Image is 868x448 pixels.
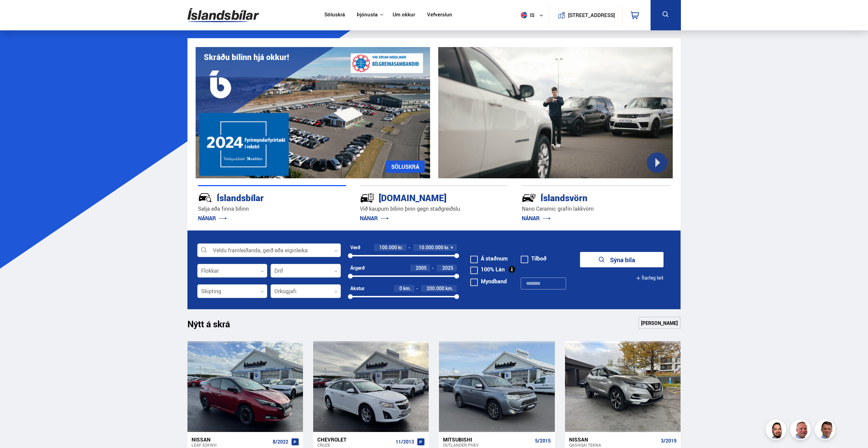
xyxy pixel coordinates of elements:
[552,5,619,25] a: [STREET_ADDRESS]
[198,205,346,213] p: Selja eða finna bílinn
[580,252,664,267] button: Sýna bíla
[535,438,551,444] span: 5/2015
[419,244,443,251] span: 10.000.000
[192,443,270,447] div: Leaf 62KWH
[350,265,365,271] div: Árgerð
[443,443,532,447] div: Outlander PHEV
[661,438,676,444] span: 3/2019
[204,53,289,62] h1: Skráðu bílinn hjá okkur!
[360,191,374,205] img: tr5P-W3DuiFaO7aO.svg
[350,245,360,250] div: Verð
[192,436,270,443] div: Nissan
[317,436,393,443] div: Chevrolet
[571,12,612,18] button: [STREET_ADDRESS]
[470,256,508,261] label: Á staðnum
[398,245,403,250] span: kr.
[518,12,535,18] span: is
[444,245,450,250] span: kr.
[521,256,547,261] label: Tilboð
[427,285,444,292] span: 200.000
[427,12,452,19] a: Vefverslun
[791,420,812,441] img: siFngHWaQ9KaOqBr.png
[416,265,427,271] span: 2005
[442,265,453,271] span: 2025
[187,4,259,26] img: G0Ugv5HjCgRt.svg
[324,12,345,19] a: Söluskrá
[451,245,453,250] span: +
[638,317,681,329] a: [PERSON_NAME]
[393,12,415,19] a: Um okkur
[470,267,505,272] label: 100% Lán
[445,286,453,291] span: km.
[386,161,425,173] a: SÖLUSKRÁ
[396,439,414,445] span: 11/2013
[399,285,402,292] span: 0
[443,436,532,443] div: Mitsubishi
[360,191,484,203] div: [DOMAIN_NAME]
[569,436,658,443] div: Nissan
[360,205,508,213] p: Við kaupum bílinn þinn gegn staðgreiðslu
[569,443,658,447] div: Qashqai TEKNA
[403,286,411,291] span: km.
[522,191,646,203] div: Íslandsvörn
[350,286,365,291] div: Akstur
[767,420,787,441] img: nhp88E3Fdnt1Opn2.png
[379,244,397,251] span: 100.000
[198,191,212,205] img: JRvxyua_JYH6wB4c.svg
[522,191,536,205] img: -Svtn6bYgwAsiwNX.svg
[522,214,551,222] a: NÁNAR
[187,319,242,333] h1: Nýtt á skrá
[521,12,527,18] img: svg+xml;base64,PHN2ZyB4bWxucz0iaHR0cDovL3d3dy53My5vcmcvMjAwMC9zdmciIHdpZHRoPSI1MTIiIGhlaWdodD0iNT...
[360,214,389,222] a: NÁNAR
[816,420,836,441] img: FbJEzSuNWCJXmdc-.webp
[317,443,393,447] div: Cruze
[357,12,378,18] button: Þjónusta
[636,270,664,286] button: Ítarleg leit
[198,191,322,203] div: Íslandsbílar
[198,214,227,222] a: NÁNAR
[518,5,549,25] button: is
[196,47,430,178] img: eKx6w-_Home_640_.png
[522,205,670,213] p: Nano Ceramic grafín lakkvörn
[273,439,288,445] span: 8/2022
[470,279,507,284] label: Myndband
